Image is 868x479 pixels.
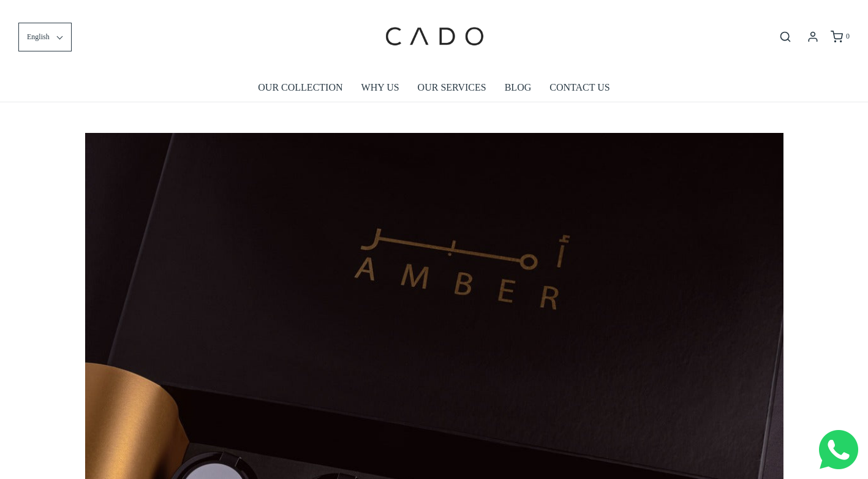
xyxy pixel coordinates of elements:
span: 0 [846,32,850,40]
a: WHY US [361,74,399,102]
img: Whatsapp [819,430,858,469]
a: 0 [829,31,850,43]
button: Open search bar [774,30,796,43]
a: OUR COLLECTION [258,74,342,102]
span: English [27,31,50,43]
img: cadogifting [382,9,486,64]
a: CONTACT US [549,74,609,102]
button: English [18,23,72,51]
a: BLOG [505,74,532,102]
a: OUR SERVICES [418,74,486,102]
